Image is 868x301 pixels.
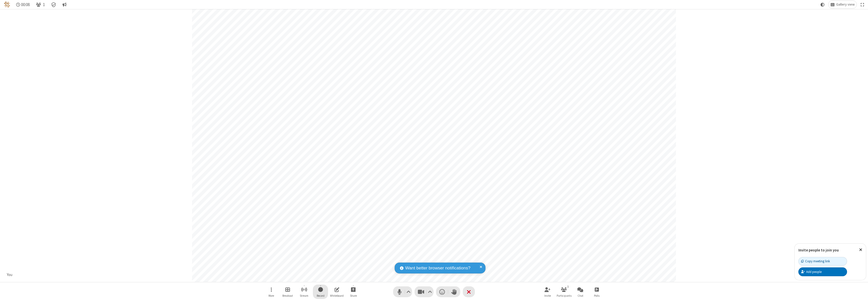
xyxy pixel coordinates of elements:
[859,1,866,8] button: Fullscreen
[801,259,830,264] div: Copy meeting link
[540,285,555,299] button: Invite participants (⌘+Shift+I)
[329,285,344,299] button: Open shared whiteboard
[4,2,10,8] img: QA Selenium DO NOT DELETE OR CHANGE
[313,285,328,299] button: Start recording
[43,2,45,7] span: 1
[556,285,572,299] button: Open participant list
[34,1,47,8] button: Open participant list
[393,286,412,297] button: Mute (⌘+Shift+A)
[836,3,855,7] span: Gallery view
[282,294,293,297] span: Breakout
[589,285,604,299] button: Open poll
[14,1,32,8] div: Timer
[855,244,866,256] button: Close popover
[5,272,14,278] div: You
[330,294,344,297] span: Whiteboard
[415,286,433,297] button: Stop video (⌘+Shift+V)
[21,2,30,7] span: 00:08
[436,286,448,297] button: Send a reaction
[557,294,572,297] span: Participants
[49,1,59,8] div: Meeting details Encryption enabled
[828,1,857,8] button: Change layout
[448,286,460,297] button: Raise hand
[798,257,847,266] button: Copy meeting link
[405,265,470,271] span: Want better browser notifications?
[405,286,412,297] button: Audio settings
[296,285,312,299] button: Start streaming
[300,294,308,297] span: Stream
[573,285,588,299] button: Open chat
[60,1,68,8] button: Conversation
[427,286,433,297] button: Video setting
[594,294,600,297] span: Polls
[819,1,827,8] button: Using system theme
[350,294,357,297] span: Share
[798,267,847,276] button: Add people
[798,248,839,252] label: Invite people to join you
[544,294,551,297] span: Invite
[317,294,324,297] span: Record
[268,294,274,297] span: More
[346,285,361,299] button: Start sharing
[280,285,295,299] button: Manage Breakout Rooms
[264,285,279,299] button: Open menu
[566,284,570,289] div: 1
[578,294,583,297] span: Chat
[463,286,475,297] button: End or leave meeting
